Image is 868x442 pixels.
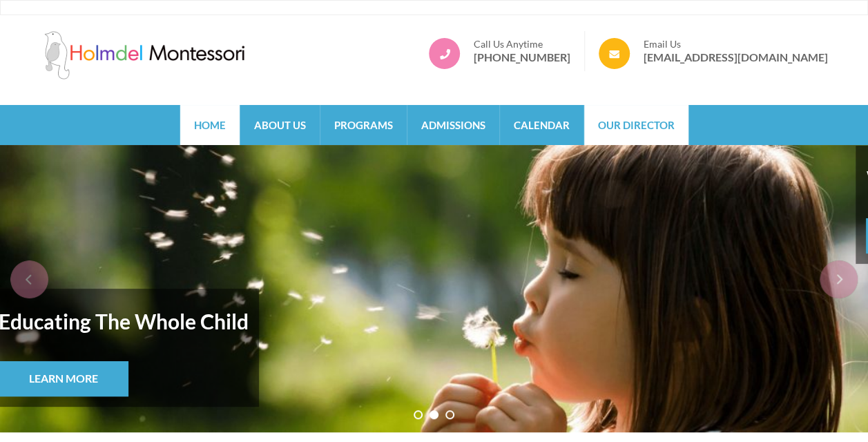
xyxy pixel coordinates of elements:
[644,50,828,64] a: [EMAIL_ADDRESS][DOMAIN_NAME]
[584,105,688,145] a: Our Director
[240,105,320,145] a: About Us
[474,38,570,50] span: Call Us Anytime
[500,105,584,145] a: Calendar
[407,105,499,145] a: Admissions
[41,31,248,79] img: Holmdel Montessori School
[180,105,240,145] a: Home
[474,50,570,64] a: [PHONE_NUMBER]
[10,260,48,298] div: prev
[644,38,828,50] span: Email Us
[320,105,407,145] a: Programs
[820,260,858,298] div: next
